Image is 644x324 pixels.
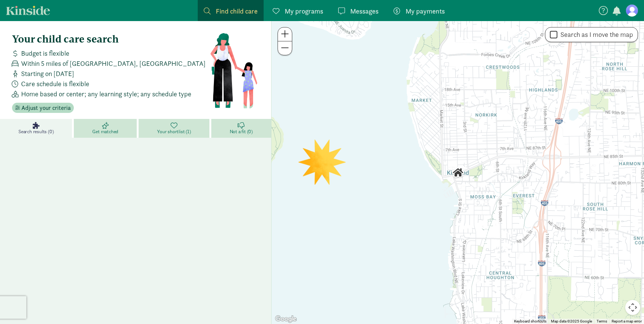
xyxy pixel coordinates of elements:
[230,129,253,135] span: Not a fit (0)
[157,129,191,135] span: Your shortlist (1)
[6,6,50,15] a: Kinside
[597,319,607,323] a: Terms
[514,319,546,324] button: Keyboard shortcuts
[273,314,298,324] img: Google
[21,79,89,89] span: Care schedule is flexible
[12,33,210,45] h4: Your child care search
[12,103,74,113] button: Adjust your criteria
[551,319,592,323] span: Map data ©2025 Google
[557,30,633,39] label: Search as I move the map
[273,314,298,324] a: Open this area in Google Maps (opens a new window)
[21,103,71,113] span: Adjust your criteria
[406,6,445,16] span: My payments
[211,119,271,138] a: Not a fit (0)
[21,68,74,79] span: Starting on [DATE]
[74,119,139,138] a: Get matched
[92,129,118,135] span: Get matched
[452,166,464,179] div: Click to see details
[139,119,211,138] a: Your shortlist (1)
[21,48,69,58] span: Budget is flexible
[285,6,323,16] span: My programs
[18,129,53,135] span: Search results (0)
[21,58,206,68] span: Within 5 miles of [GEOGRAPHIC_DATA], [GEOGRAPHIC_DATA]
[612,319,642,323] a: Report a map error
[21,89,191,99] span: Home based or center; any learning style; any schedule type
[350,6,378,16] span: Messages
[625,300,640,315] button: Map camera controls
[216,6,258,16] span: Find child care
